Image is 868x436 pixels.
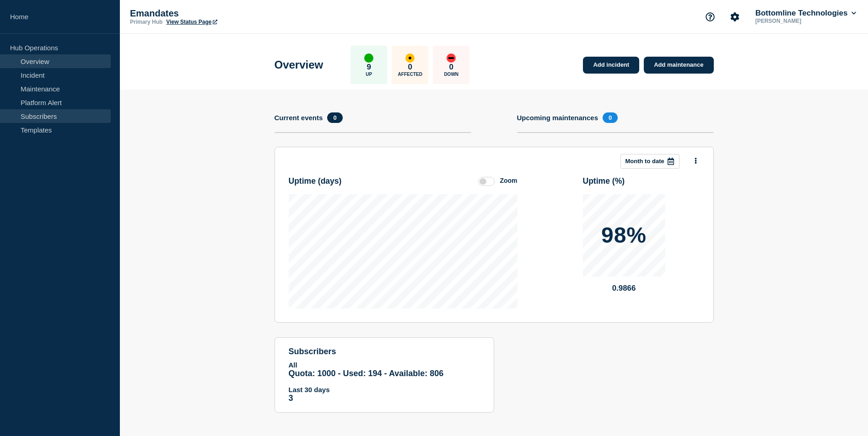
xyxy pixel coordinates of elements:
p: Month to date [625,158,664,165]
p: 9 [367,63,371,72]
div: down [447,53,456,63]
p: Up [366,72,372,77]
p: Affected [398,72,422,77]
p: 0 [408,63,412,72]
a: Add maintenance [644,57,713,74]
p: 0.9866 [583,284,665,293]
button: Account settings [725,7,744,27]
p: Primary Hub [130,19,162,25]
div: Zoom [500,177,517,184]
button: Bottomline Technologies [754,9,858,18]
p: Down [444,72,458,77]
a: View Status Page [166,19,217,25]
div: up [364,53,373,63]
h1: Overview [275,58,323,71]
p: 3 [289,393,480,403]
p: Last 30 days [289,386,480,393]
span: Quota: 1000 - Used: 194 - Available: 806 [289,369,444,378]
h4: subscribers [289,347,480,356]
p: 0 [449,63,453,72]
p: 98% [601,224,647,246]
h4: Upcoming maintenances [517,114,598,122]
p: Emandates [130,8,313,19]
span: 0 [603,112,618,123]
button: Month to date [620,154,679,169]
button: Support [701,7,720,27]
div: affected [405,53,415,63]
h3: Uptime ( % ) [583,176,625,186]
h3: Uptime ( days ) [289,176,342,186]
p: All [289,361,480,369]
span: 0 [327,112,342,123]
h4: Current events [275,114,323,122]
a: Add incident [583,57,639,74]
p: [PERSON_NAME] [754,18,849,24]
